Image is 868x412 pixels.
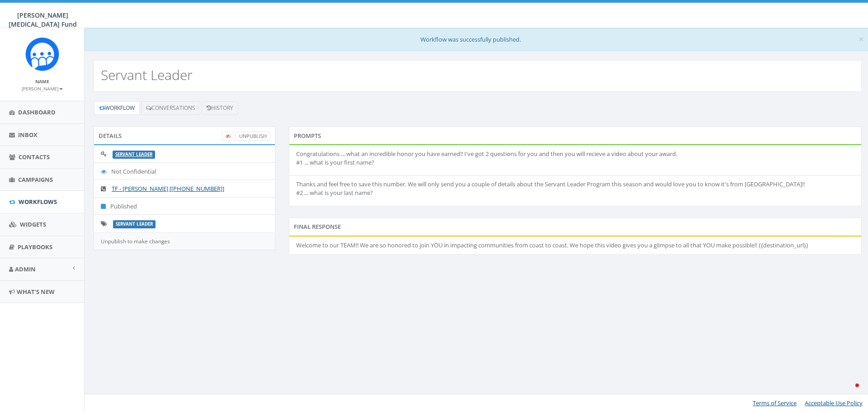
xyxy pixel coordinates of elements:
[289,127,862,145] div: Prompts
[15,265,36,273] span: Admin
[94,101,140,115] a: Workflow
[115,152,152,157] a: Servant Leader
[859,33,864,45] span: ×
[805,399,863,407] a: Acceptable Use Policy
[236,132,270,141] a: UnPublish
[101,67,193,82] h2: Servant Leader
[94,127,275,145] div: Details
[19,153,50,161] span: Contacts
[18,131,38,139] span: Inbox
[9,11,77,28] span: [PERSON_NAME] [MEDICAL_DATA] Fund
[202,101,238,115] a: History
[141,101,200,115] a: Conversations
[35,78,49,85] small: Name
[18,108,56,116] span: Dashboard
[94,197,275,215] li: Published
[859,34,864,44] button: Close
[296,150,854,166] p: Congratulations ... what an incredible honor you have earned!! I've got 2 questions for you and t...
[112,185,224,193] a: TF - [PERSON_NAME] [[PHONE_NUMBER]]
[94,233,275,250] div: Unpublish to make changes
[753,399,797,407] a: Terms of Service
[94,162,275,180] li: Not Confidential
[20,220,46,228] span: Widgets
[289,237,861,254] li: Welcome to our TEAM!! We are so honored to join YOU in impacting communities from coast to coast....
[837,381,859,403] iframe: Intercom live chat
[296,180,854,197] p: Thanks and feel free to save this number. We will only send you a couple of details about the Ser...
[22,84,63,92] a: [PERSON_NAME]
[18,175,53,184] span: Campaigns
[25,37,59,71] img: Rally_Corp_Logo_1.png
[19,198,57,206] span: Workflows
[113,220,156,228] label: Servant Leader
[22,85,63,92] small: [PERSON_NAME]
[289,218,862,236] div: Final Response
[17,288,55,296] span: What's New
[18,243,52,251] span: Playbooks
